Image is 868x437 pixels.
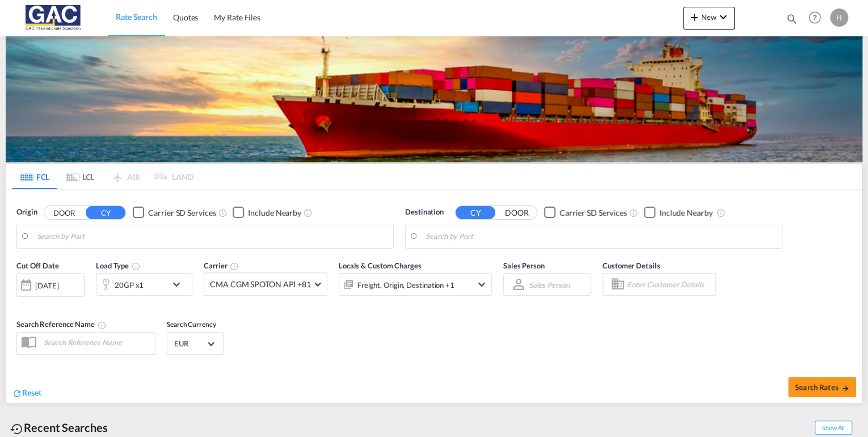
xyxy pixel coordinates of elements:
span: Cut Off Date [16,261,59,270]
span: Load Type [96,261,141,270]
md-checkbox: Checkbox No Ink [133,207,216,218]
span: Sales Person [503,261,545,270]
div: icon-refreshReset [12,387,41,400]
span: Show All [815,421,852,435]
md-icon: icon-chevron-down [717,10,730,24]
div: Carrier SD Services [559,207,627,218]
md-icon: icon-refresh [12,388,22,398]
span: Search Currency [167,320,216,329]
span: CMA CGM SPOTON API +81 [210,279,311,290]
md-icon: icon-chevron-down [170,278,189,291]
span: Locals & Custom Charges [339,261,422,270]
md-icon: Unchecked: Search for CY (Container Yard) services for all selected carriers.Checked : Search for... [629,208,638,217]
md-icon: The selected Trucker/Carrierwill be displayed in the rate results If the rates are from another f... [230,262,239,271]
div: [DATE] [35,280,58,291]
div: [DATE] [16,273,85,297]
md-icon: icon-information-outline [132,262,141,271]
md-icon: icon-arrow-right [841,384,849,392]
md-select: Select Currency: € EUREuro [173,335,217,352]
button: DOOR [497,206,537,219]
div: 20GP x1 [115,277,144,293]
button: Search Ratesicon-arrow-right [788,377,856,397]
div: H [830,9,848,27]
md-icon: icon-plus 400-fg [688,10,701,24]
md-checkbox: Checkbox No Ink [644,207,713,218]
div: Freight Origin Destination Factory Stuffingicon-chevron-down [339,273,492,296]
input: Enter Customer Details [627,276,712,293]
div: Carrier SD Services [148,207,216,218]
span: Destination [405,207,444,218]
span: New [688,12,730,22]
span: Quotes [173,12,198,22]
span: Carrier [204,261,239,270]
span: Help [805,8,824,27]
span: Rate Search [116,12,157,22]
md-icon: icon-backup-restore [10,422,24,436]
input: Search by Port [37,228,387,245]
button: DOOR [44,206,84,219]
md-icon: Unchecked: Ignores neighbouring ports when fetching rates.Checked : Includes neighbouring ports w... [304,208,313,217]
input: Search by Port [425,228,776,245]
div: Freight Origin Destination Factory Stuffing [357,277,454,293]
div: Origin DOOR CY Checkbox No InkUnchecked: Search for CY (Container Yard) services for all selected... [6,190,862,403]
span: Search Rates [795,383,849,392]
input: Search Reference Name [38,334,155,351]
md-tab-item: FCL [12,164,57,189]
md-tab-item: LCL [57,164,103,189]
md-select: Sales Person [528,276,571,293]
img: LCL+%26+FCL+BACKGROUND.png [6,36,862,162]
span: EUR [174,338,206,348]
md-icon: Unchecked: Ignores neighbouring ports when fetching rates.Checked : Includes neighbouring ports w... [716,208,725,217]
div: Include Nearby [659,207,713,218]
button: icon-plus 400-fgNewicon-chevron-down [683,7,735,30]
md-checkbox: Checkbox No Ink [544,207,627,218]
div: Help [805,8,830,28]
md-icon: Unchecked: Search for CY (Container Yard) services for all selected carriers.Checked : Search for... [218,208,227,217]
md-icon: icon-chevron-down [475,278,488,291]
md-icon: icon-magnify [786,12,798,25]
md-icon: Your search will be saved by the below given name [98,321,107,330]
button: CY [456,206,495,219]
span: Search Reference Name [16,320,107,329]
div: icon-magnify [786,12,798,30]
md-datepicker: Select [16,296,25,311]
span: Customer Details [602,261,660,270]
md-pagination-wrapper: Use the left and right arrow keys to navigate between tabs [12,164,193,189]
img: 9f305d00dc7b11eeb4548362177db9c3.png [17,5,94,31]
md-checkbox: Checkbox No Ink [233,207,301,218]
span: My Rate Files [214,12,260,22]
button: CY [86,206,125,219]
span: Reset [22,388,41,397]
div: 20GP x1icon-chevron-down [96,273,192,296]
div: Include Nearby [248,207,301,218]
span: Origin [16,207,37,218]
